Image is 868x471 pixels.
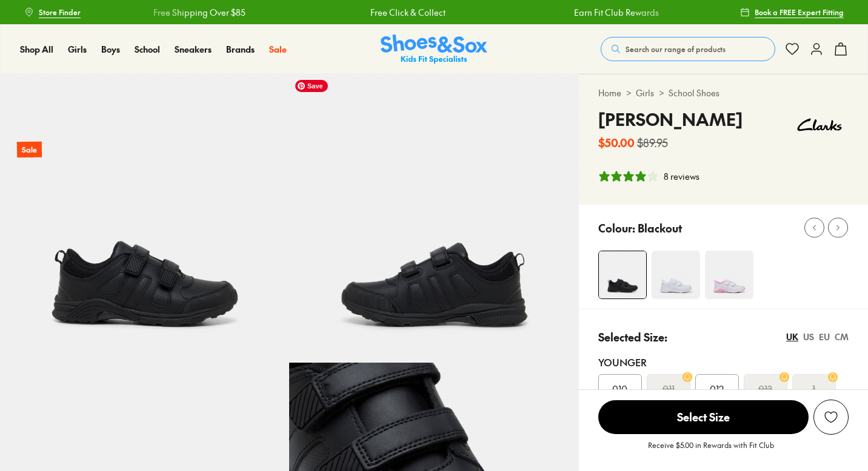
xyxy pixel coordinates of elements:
[226,43,255,55] span: Brands
[598,87,621,99] a: Home
[598,134,635,151] b: $50.00
[68,43,87,55] span: Girls
[269,43,287,55] span: Sale
[342,6,418,19] a: Free Click & Collect
[598,355,849,369] div: Younger
[289,74,578,363] img: 5-475017_1
[39,7,81,18] span: Store Finder
[758,381,772,396] s: 013
[101,43,120,56] a: Boys
[226,43,255,56] a: Brands
[175,43,212,56] a: Sneakers
[598,400,809,435] button: Select Size
[598,107,743,132] h4: [PERSON_NAME]
[835,331,849,343] div: CM
[295,80,328,92] span: Save
[175,43,212,55] span: Sneakers
[598,220,635,236] p: Colour:
[269,43,287,56] a: Sale
[813,400,849,435] button: Add to Wishlist
[786,331,798,343] div: UK
[20,43,53,55] span: Shop All
[101,43,120,55] span: Boys
[598,400,809,434] span: Select Size
[381,35,487,64] a: Shoes & Sox
[803,331,814,343] div: US
[636,87,654,99] a: Girls
[664,170,699,183] div: 8 reviews
[599,251,646,298] img: 4-475014_1
[598,87,849,99] div: > >
[648,440,774,461] p: Receive $5.00 in Rewards with Fit Club
[598,329,667,345] p: Selected Size:
[381,35,487,64] img: SNS_Logo_Responsive.svg
[812,381,815,396] s: 1
[20,43,53,56] a: Shop All
[755,7,844,18] span: Book a FREE Expert Fitting
[705,251,753,299] img: 4-475013_1
[135,43,160,56] a: School
[663,381,675,396] s: 011
[612,381,627,396] span: 010
[24,1,81,23] a: Store Finder
[17,142,42,158] p: Sale
[669,87,719,99] a: School Shoes
[626,44,726,54] span: Search our range of products
[135,43,160,55] span: School
[546,6,631,19] a: Earn Fit Club Rewards
[790,107,849,143] img: Vendor logo
[68,43,87,56] a: Girls
[125,6,218,19] a: Free Shipping Over $85
[637,134,668,151] s: $89.95
[652,251,700,299] img: 4-475012_1
[710,381,724,396] span: 012
[601,37,775,61] button: Search our range of products
[740,1,844,23] a: Book a FREE Expert Fitting
[819,331,830,343] div: EU
[638,220,682,236] p: Blackout
[598,170,699,183] button: 4 stars, 8 ratings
